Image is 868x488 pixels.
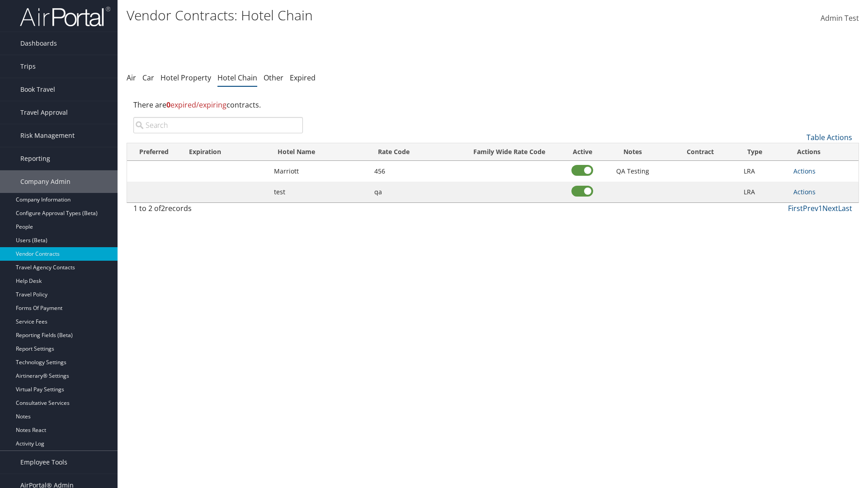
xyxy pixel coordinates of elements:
span: Company Admin [20,170,71,193]
img: airportal-logo.png [20,6,110,27]
th: Hotel Name: activate to sort column ascending [269,143,370,161]
td: qa [370,182,458,202]
div: 1 to 2 of records [133,203,303,218]
a: Next [822,203,838,213]
a: Air [127,73,136,83]
a: Last [838,203,852,213]
th: Family Wide Rate Code: activate to sort column ascending [457,143,561,161]
span: Book Travel [20,78,55,101]
th: Preferred: activate to sort column ascending [127,143,181,161]
h1: Vendor Contracts: Hotel Chain [127,6,615,25]
td: Marriott [269,161,370,182]
th: Rate Code: activate to sort column ascending [370,143,458,161]
span: Dashboards [20,32,57,55]
th: Active: activate to sort column ascending [561,143,604,161]
a: Hotel Property [160,73,211,83]
span: expired/expiring [166,100,226,110]
input: Search [133,117,303,133]
th: Type: activate to sort column ascending [739,143,789,161]
a: Expired [290,73,316,83]
th: Expiration: activate to sort column ascending [181,143,269,161]
a: Prev [803,203,818,213]
a: Table Actions [807,132,852,142]
th: Contract: activate to sort column ascending [661,143,739,161]
td: test [269,182,370,202]
td: LRA [739,182,789,202]
span: Travel Approval [20,101,68,124]
a: Hotel Chain [217,73,257,83]
a: Other [264,73,283,83]
td: LRA [739,161,789,182]
span: Trips [20,55,36,78]
span: Employee Tools [20,451,67,474]
span: Admin Test [821,13,859,23]
span: 2 [161,203,165,213]
span: QA Testing [616,167,649,175]
span: Risk Management [20,124,75,147]
th: Notes: activate to sort column ascending [604,143,662,161]
a: Actions [793,188,816,196]
th: Actions [789,143,859,161]
a: Car [142,73,154,83]
a: Actions [793,167,816,175]
div: There are contracts. [127,93,859,117]
strong: 0 [166,100,170,110]
td: 456 [370,161,458,182]
a: 1 [818,203,822,213]
a: First [788,203,803,213]
span: Reporting [20,147,50,170]
a: Admin Test [821,5,859,33]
